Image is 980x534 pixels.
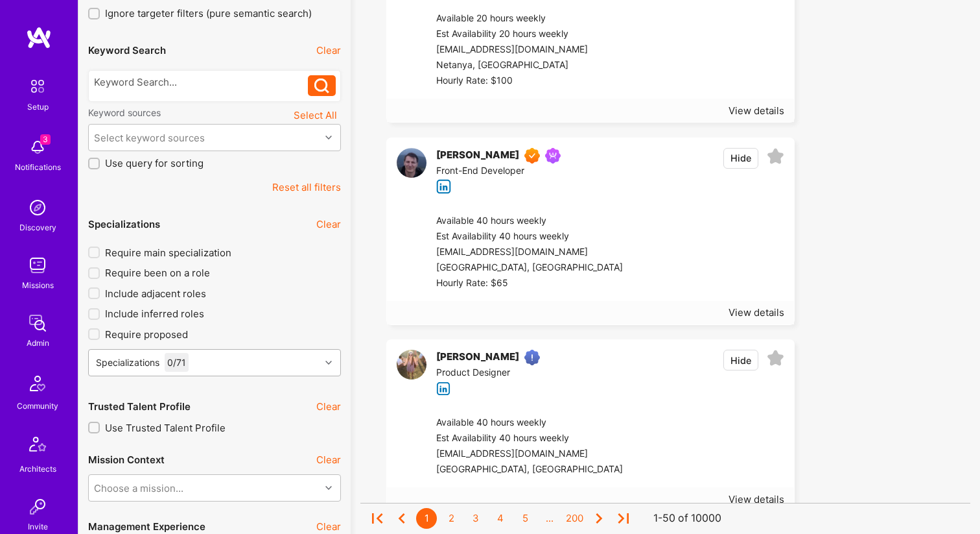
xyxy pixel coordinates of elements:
span: 3 [40,134,51,145]
i: icon linkedIn [436,382,451,396]
div: Specializations [88,217,160,231]
div: 1-50 of 10000 [653,512,721,526]
i: icon Chevron [325,359,332,366]
button: Clear [316,43,341,57]
span: Require main specialization [105,246,231,260]
a: User Avatar [397,148,426,194]
i: icon Search [314,79,329,93]
button: Clear [316,453,341,467]
span: Require been on a role [105,266,210,280]
div: Netanya, [GEOGRAPHIC_DATA] [436,58,610,73]
span: Use Trusted Talent Profile [105,421,226,435]
div: Available 20 hours weekly [436,11,610,27]
div: Est Availability 20 hours weekly [436,27,610,42]
span: Ignore targeter filters (pure semantic search) [105,6,312,20]
img: admin teamwork [25,310,51,336]
img: Architects [22,431,53,462]
div: ... [539,508,560,529]
div: Choose a mission... [94,481,183,494]
div: [GEOGRAPHIC_DATA], [GEOGRAPHIC_DATA] [436,260,623,276]
button: Reset all filters [272,180,341,194]
img: logo [26,26,52,49]
div: Mission Context [88,453,165,467]
span: Include adjacent roles [105,287,206,300]
img: Exceptional A.Teamer [524,148,540,164]
button: Clear [316,217,341,231]
div: Hourly Rate: $100 [436,73,610,89]
span: Require proposed [105,328,188,341]
div: [EMAIL_ADDRESS][DOMAIN_NAME] [436,446,623,462]
span: Include inferred roles [105,307,204,321]
div: Hourly Rate: $65 [436,276,623,291]
div: [PERSON_NAME] [436,350,519,365]
div: [GEOGRAPHIC_DATA], [GEOGRAPHIC_DATA] [436,462,623,478]
i: icon EmptyStar [767,350,784,367]
button: Select All [290,106,341,124]
div: Invite [28,520,48,533]
a: User Avatar [397,350,426,396]
div: Architects [19,462,56,476]
div: 5 [515,508,535,529]
div: 3 [465,508,486,529]
div: 4 [490,508,511,529]
div: 200 [564,508,585,529]
div: Admin [27,336,49,350]
div: Available 40 hours weekly [436,415,623,431]
div: Est Availability 40 hours weekly [436,229,623,245]
div: 2 [441,508,461,529]
div: View details [729,492,784,506]
i: icon linkedIn [436,179,451,194]
div: Missions [22,278,54,292]
div: Discovery [19,221,56,234]
i: icon Chevron [325,485,332,491]
img: User Avatar [397,148,426,178]
img: bell [25,134,51,160]
img: Community [22,368,53,399]
button: Hide [723,148,758,169]
div: View details [729,104,784,117]
div: Trusted Talent Profile [88,400,191,413]
img: User Avatar [397,350,426,380]
div: Keyword Search [88,43,166,57]
div: 1 [416,508,437,529]
div: Available 40 hours weekly [436,213,623,229]
div: 0 / 71 [165,353,189,372]
div: View details [729,306,784,319]
button: Clear [316,400,341,413]
div: Setup [27,100,49,114]
div: Select keyword sources [94,131,205,145]
div: Management Experience [88,520,205,533]
img: High Potential User [524,350,540,365]
button: Clear [316,520,341,533]
i: icon Chevron [325,134,332,141]
div: [EMAIL_ADDRESS][DOMAIN_NAME] [436,42,610,58]
div: Product Designer [436,365,545,381]
img: setup [24,73,51,100]
button: Hide [723,350,758,370]
img: Been on Mission [545,148,561,164]
label: Keyword sources [88,106,161,119]
div: Front-End Developer [436,164,566,179]
div: Est Availability 40 hours weekly [436,431,623,446]
div: [EMAIL_ADDRESS][DOMAIN_NAME] [436,245,623,260]
img: Invite [25,494,51,520]
div: Community [17,399,58,413]
img: teamwork [25,252,51,278]
div: Notifications [15,160,61,174]
div: [PERSON_NAME] [436,148,519,164]
img: discovery [25,195,51,221]
span: Use query for sorting [105,156,204,170]
i: icon EmptyStar [767,148,784,165]
div: Specializations [96,356,159,369]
